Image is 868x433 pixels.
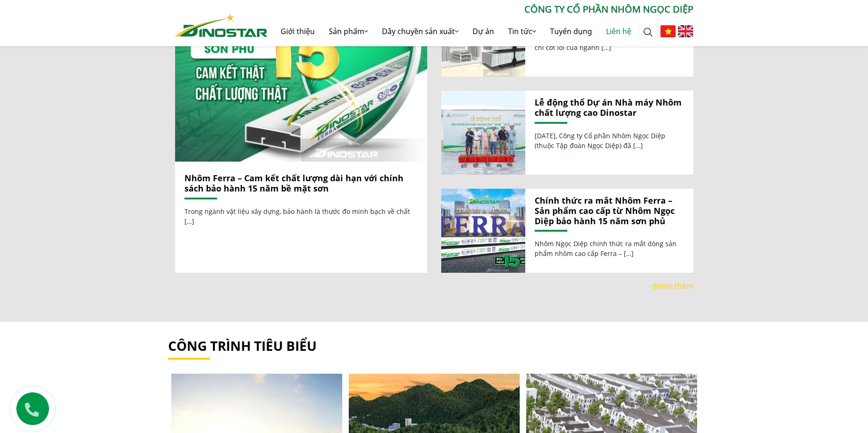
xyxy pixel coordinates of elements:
a: Nhôm Dinostar [175,12,268,36]
a: Chính thức ra mắt Nhôm Ferra – Sản phẩm cao cấp từ Nhôm Ngọc Diệp bảo hành 15 năm sơn phủ [441,189,525,273]
p: [DATE], Công ty Cổ phần Nhôm Ngọc Diệp (thuộc Tập đoàn Ngọc Diệp) đã […] [535,131,684,150]
a: công trình tiêu biểu [168,337,317,355]
img: English [678,25,693,37]
a: Xem thêm [651,281,693,291]
a: Dự án [466,16,501,46]
a: Sản phẩm [322,16,375,46]
a: Giới thiệu [274,16,322,46]
p: Trong ngành vật liệu xây dựng, bảo hành là thước đo minh bạch về chất […] [184,206,418,226]
a: Lễ động thổ Dự án Nhà máy Nhôm chất lượng cao Dinostar [535,98,684,118]
a: Tin tức [501,16,543,46]
a: Tuyển dụng [543,16,599,46]
img: Nhôm Dinostar [175,14,268,37]
a: Lễ động thổ Dự án Nhà máy Nhôm chất lượng cao Dinostar [441,91,525,175]
img: Tiếng Việt [660,25,676,37]
img: search [643,28,653,37]
a: Dây chuyền sản xuất [375,16,466,46]
a: Chính thức ra mắt Nhôm Ferra – Sản phẩm cao cấp từ Nhôm Ngọc Diệp bảo hành 15 năm sơn phủ [535,196,684,226]
p: Nhôm Ngọc Diệp chính thức ra mắt dòng sản phẩm nhôm cao cấp Ferra – […] [535,239,684,258]
p: CÔNG TY CỔ PHẦN NHÔM NGỌC DIỆP [268,2,693,16]
a: Liên hệ [599,16,638,46]
a: Nhôm Ferra – Cam kết chất lượng dài hạn với chính sách bảo hành 15 năm bề mặt sơn [184,172,403,194]
img: Chính thức ra mắt Nhôm Ferra – Sản phẩm cao cấp từ Nhôm Ngọc Diệp bảo hành 15 năm sơn phủ [441,189,525,273]
img: Lễ động thổ Dự án Nhà máy Nhôm chất lượng cao Dinostar [441,91,525,175]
